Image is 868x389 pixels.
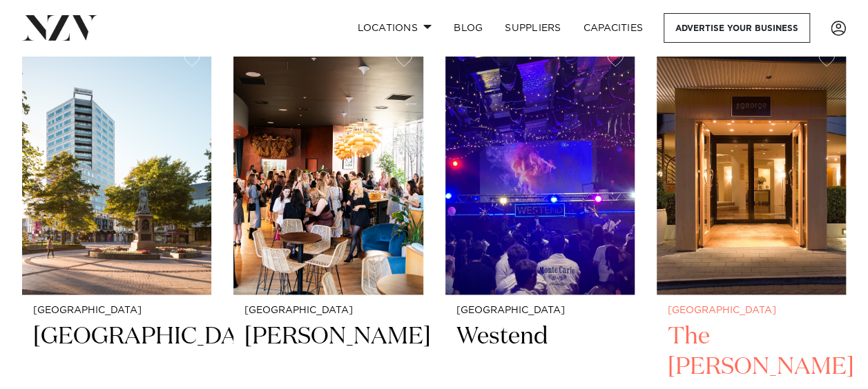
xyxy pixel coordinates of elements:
[456,306,624,316] small: [GEOGRAPHIC_DATA]
[244,306,412,316] small: [GEOGRAPHIC_DATA]
[664,13,810,43] a: Advertise your business
[22,15,97,40] img: nzv-logo.png
[346,13,443,43] a: Locations
[494,13,572,43] a: SUPPLIERS
[33,306,200,316] small: [GEOGRAPHIC_DATA]
[572,13,655,43] a: Capacities
[443,13,494,43] a: BLOG
[668,306,835,316] small: [GEOGRAPHIC_DATA]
